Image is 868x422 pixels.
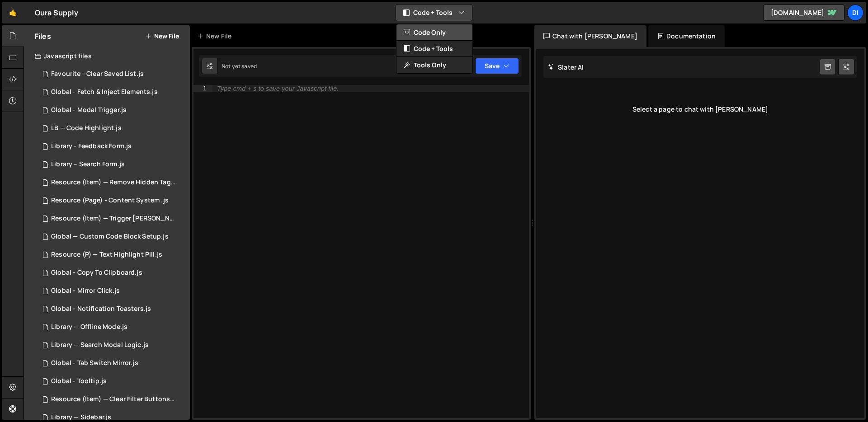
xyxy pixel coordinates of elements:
[51,70,144,78] div: Favourite - Clear Saved List.js
[51,142,132,150] div: Library - Feedback Form.js
[51,341,149,349] div: Library — Search Modal Logic.js
[51,215,176,223] div: Resource (Item) — Trigger [PERSON_NAME] on Save.js
[51,287,120,295] div: Global - Mirror Click.js
[35,173,193,192] div: 14937/43535.js
[51,305,151,313] div: Global - Notification Toasters.js
[145,33,179,40] button: New File
[475,58,519,74] button: Save
[35,372,190,390] div: 14937/44562.js
[51,88,158,96] div: Global - Fetch & Inject Elements.js
[51,323,127,331] div: Library — Offline Mode.js
[548,63,584,71] h2: Slater AI
[51,251,162,259] div: Resource (P) — Text Highlight Pill.js
[35,210,193,228] div: 14937/43515.js
[2,2,24,23] a: 🤙
[51,106,127,114] div: Global - Modal Trigger.js
[35,354,190,372] div: 14937/44975.js
[51,197,169,205] div: Resource (Page) - Content System .js
[51,413,111,422] div: Library — Sidebar.js
[396,24,472,41] button: Code Only
[217,85,339,92] div: Type cmd + s to save your Javascript file.
[35,282,190,300] div: 14937/44471.js
[35,300,190,318] div: 14937/44585.js
[396,41,472,57] button: Code + Tools
[35,119,190,137] div: 14937/46038.js
[51,160,125,169] div: Library – Search Form.js
[35,137,190,155] div: 14937/45625.js
[51,359,138,367] div: Global - Tab Switch Mirror.js
[847,5,863,21] a: Di
[51,269,142,277] div: Global - Copy To Clipboard.js
[35,228,190,246] div: 14937/44281.js
[193,85,212,92] div: 1
[35,155,190,173] div: 14937/45456.js
[51,377,107,385] div: Global - Tooltip.js
[763,5,844,21] a: [DOMAIN_NAME]
[197,32,235,41] div: New File
[35,7,78,18] div: Oura Supply
[35,246,190,264] div: 14937/44597.js
[396,57,472,73] button: Tools Only
[51,124,122,132] div: LB — Code Highlight.js
[35,192,190,210] div: 14937/46006.js
[51,178,176,187] div: Resource (Item) — Remove Hidden Tags on Load.js
[648,25,725,47] div: Documentation
[51,233,169,241] div: Global — Custom Code Block Setup.js
[35,318,190,336] div: 14937/44586.js
[35,336,190,354] div: 14937/44851.js
[534,25,646,47] div: Chat with [PERSON_NAME]
[222,62,257,70] div: Not yet saved
[35,65,190,83] div: 14937/45672.js
[35,264,190,282] div: 14937/44582.js
[35,31,51,41] h2: Files
[35,83,190,101] div: 14937/45864.js
[24,47,190,65] div: Javascript files
[396,5,472,21] button: Code + Tools
[35,101,190,119] div: 14937/45544.js
[51,395,176,403] div: Resource (Item) — Clear Filter Buttons.js
[543,91,857,127] div: Select a page to chat with [PERSON_NAME]
[35,390,193,408] div: 14937/43376.js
